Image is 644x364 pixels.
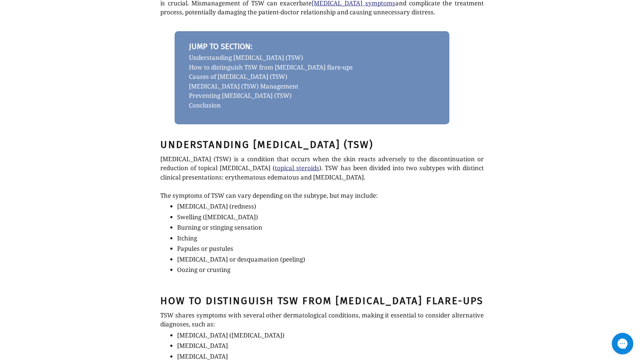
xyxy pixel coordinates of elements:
a: Conclusion [189,101,435,110]
a: topical steroids [275,164,319,172]
a: [MEDICAL_DATA] (TSW) Management [189,82,435,91]
p: [MEDICAL_DATA] or desquamation (peeling) [177,255,483,264]
h2: Understanding [MEDICAL_DATA] (TSW) [160,139,483,151]
p: Oozing or crusting [177,265,483,274]
h4: JUMP TO SECTION: [189,42,435,51]
p: TSW shares symptoms with several other dermatological conditions, making it essential to consider... [160,311,483,329]
p: Swelling ([MEDICAL_DATA]) [177,212,483,222]
p: [MEDICAL_DATA] (TSW) is a condition that occurs when the skin reacts adversely to the discontinua... [160,154,483,182]
p: The symptoms of TSW can vary depending on the subtype, but may include: [160,191,483,200]
a: Understanding [MEDICAL_DATA] (TSW) [189,53,435,63]
p: Papules or pustules [177,244,483,253]
p: [MEDICAL_DATA] [177,341,483,350]
p: [MEDICAL_DATA] [177,352,483,361]
span: [MEDICAL_DATA] (redness) [177,202,256,210]
a: How to distinguish TSW from [MEDICAL_DATA] flare-ups [189,63,435,72]
iframe: Gorgias live chat messenger [608,330,637,357]
p: Burning or stinging sensation [177,223,483,232]
a: Preventing [MEDICAL_DATA] (TSW) [189,91,435,101]
a: Causes of [MEDICAL_DATA] (TSW) [189,72,435,82]
span: [MEDICAL_DATA] ([MEDICAL_DATA]) [177,331,284,339]
p: Itching [177,234,483,243]
h2: How to distinguish TSW from [MEDICAL_DATA] flare-ups [160,295,483,307]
